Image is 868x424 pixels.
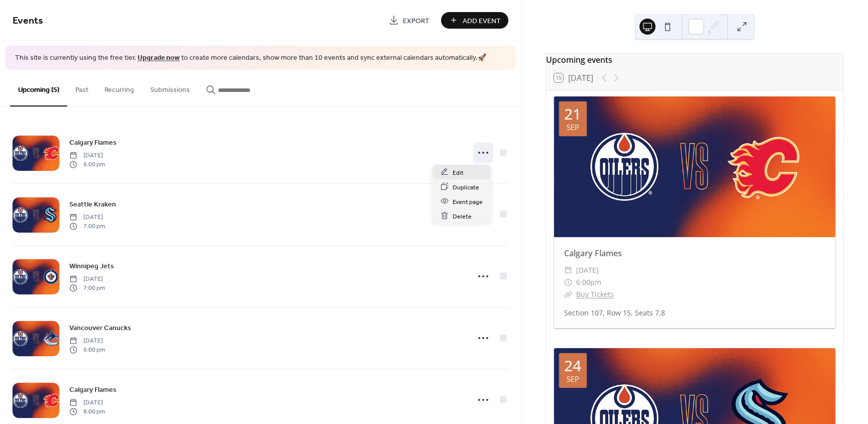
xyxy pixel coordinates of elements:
div: Sep [567,124,579,131]
span: Edit [453,167,464,178]
a: Winnipeg Jets [69,260,114,272]
span: Event page [453,196,483,207]
span: Duplicate [453,182,479,192]
a: Seattle Kraken [69,198,116,210]
span: 7:00 pm [69,284,105,293]
span: [DATE] [69,336,105,345]
span: Seattle Kraken [69,199,116,209]
div: 21 [564,107,581,122]
span: Delete [453,211,472,222]
span: Add Event [463,16,501,26]
span: Vancouver Canucks [69,323,131,333]
div: Sep [567,375,579,383]
div: ​ [564,288,572,300]
div: 24 [564,358,581,373]
button: Past [67,70,96,105]
span: Events [13,11,43,31]
a: Buy Tickets [576,289,614,299]
span: [DATE] [69,213,105,222]
a: Calgary Flames [564,248,622,259]
a: Upgrade now [138,51,180,65]
span: [DATE] [69,274,105,283]
span: 8:00 pm [69,407,105,416]
div: Upcoming events [546,54,843,66]
span: [DATE] [576,264,599,276]
div: ​ [564,276,572,288]
span: 6:00 pm [69,346,105,355]
div: ​ [564,264,572,276]
span: [DATE] [69,151,105,160]
a: Vancouver Canucks [69,322,131,334]
button: Add Event [441,12,508,29]
span: 6:00 pm [69,160,105,169]
span: This site is currently using the free tier. to create more calendars, show more than 10 events an... [15,53,486,63]
button: Recurring [96,70,142,105]
a: Calgary Flames [69,137,117,148]
button: Submissions [142,70,198,105]
a: Export [381,12,437,29]
a: Calgary Flames [69,384,117,395]
span: Export [403,16,429,26]
span: 6:00pm [576,276,601,288]
button: Upcoming (5) [10,70,67,107]
span: 7:00 pm [69,222,105,231]
span: [DATE] [69,398,105,407]
div: Section 107, Row 15, Seats 7,8 [554,307,835,318]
